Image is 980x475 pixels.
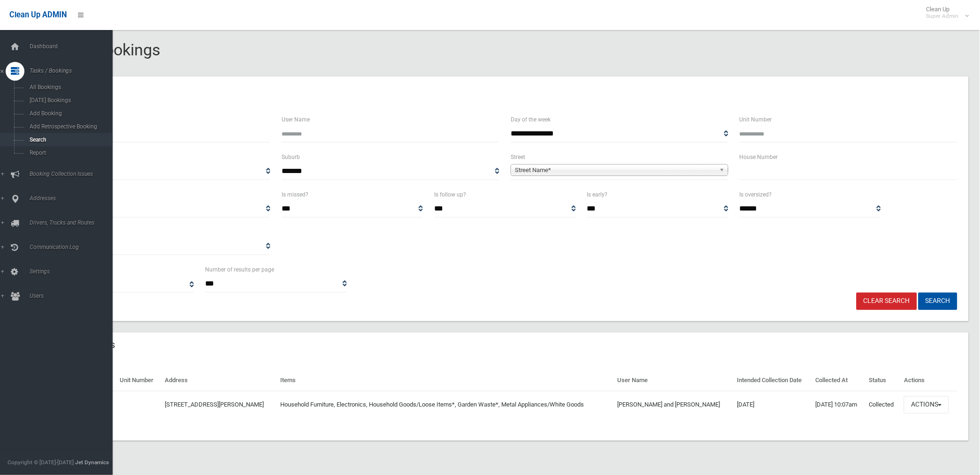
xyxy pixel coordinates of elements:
[8,459,74,466] span: Copyright © [DATE]-[DATE]
[282,152,300,162] label: Suburb
[740,152,778,162] label: House Number
[27,136,113,143] span: Search
[926,13,959,20] small: Super Admin
[865,391,901,418] td: Collected
[276,391,614,418] td: Household Furniture, Electronics, Household Goods/Loose Items*, Garden Waste*, Metal Appliances/W...
[27,68,121,74] span: Tasks / Bookings
[27,171,121,177] span: Booking Collection Issues
[27,293,121,299] span: Users
[900,370,957,391] th: Actions
[161,370,276,391] th: Address
[27,150,113,156] span: Report
[515,165,716,176] span: Street Name*
[116,370,161,391] th: Unit Number
[587,189,608,200] label: Is early?
[734,370,812,391] th: Intended Collection Date
[27,43,121,50] span: Dashboard
[27,195,121,202] span: Addresses
[27,123,113,130] span: Add Retrospective Booking
[27,84,113,90] span: All Bookings
[27,97,113,104] span: [DATE] Bookings
[857,293,917,310] a: Clear Search
[740,114,772,125] label: Unit Number
[511,114,551,125] label: Day of the week
[812,370,865,391] th: Collected At
[614,370,734,391] th: User Name
[614,391,734,418] td: [PERSON_NAME] and [PERSON_NAME]
[165,401,264,408] a: [STREET_ADDRESS][PERSON_NAME]
[9,10,67,19] span: Clean Up ADMIN
[812,391,865,418] td: [DATE] 10:07am
[434,189,466,200] label: Is follow up?
[27,110,113,117] span: Add Booking
[205,264,274,275] label: Number of results per page
[740,189,772,200] label: Is oversized?
[276,370,614,391] th: Items
[282,189,308,200] label: Is missed?
[865,370,901,391] th: Status
[27,268,121,275] span: Settings
[904,396,949,414] button: Actions
[511,152,525,162] label: Street
[922,6,968,20] span: Clean Up
[75,459,109,466] strong: Jet Dynamics
[27,244,121,250] span: Communication Log
[919,293,957,310] button: Search
[734,391,812,418] td: [DATE]
[282,114,310,125] label: User Name
[27,219,121,226] span: Drivers, Trucks and Routes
